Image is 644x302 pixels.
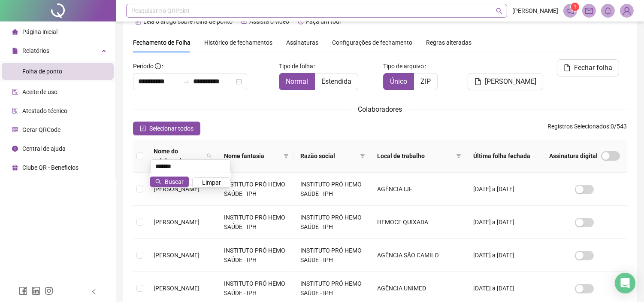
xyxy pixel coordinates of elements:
span: Leia o artigo sobre folha de ponto [143,18,233,25]
img: 76687 [620,4,633,17]
button: Fechar folha [557,59,619,76]
span: filter [284,153,289,159]
td: [DATE] a [DATE] [466,239,542,272]
span: Nome do colaborador [154,146,203,165]
span: [PERSON_NAME] [154,252,200,259]
span: swap-right [183,78,190,85]
span: Selecionar todos [149,124,194,133]
span: Assista o vídeo [249,18,289,25]
span: home [12,29,18,35]
span: Central de ajuda [22,145,66,152]
span: left [91,289,97,295]
span: file [564,64,571,71]
span: Período [133,63,154,70]
span: info-circle [12,146,18,152]
td: INSTITUTO PRÓ HEMO SAÚDE - IPH [294,239,370,272]
span: check-square [140,125,146,131]
span: qrcode [12,127,18,133]
span: [PERSON_NAME] [154,285,200,292]
span: filter [282,149,290,162]
span: filter [358,149,367,162]
span: bell [604,7,612,15]
span: Tipo de folha [279,61,313,71]
span: Único [390,77,407,85]
td: INSTITUTO PRÓ HEMO SAÚDE - IPH [217,173,293,206]
span: info-circle [155,63,161,69]
span: instagram [45,287,53,295]
span: file [475,78,481,85]
span: Local de trabalho [377,151,453,161]
td: INSTITUTO PRÓ HEMO SAÚDE - IPH [294,173,370,206]
button: Selecionar todos [133,122,200,135]
td: [DATE] a [DATE] [466,206,542,239]
span: Página inicial [22,28,57,35]
span: Fechamento de Folha [133,39,190,46]
td: [DATE] a [DATE] [466,173,542,206]
td: AGÊNCIA SÃO CAMILO [370,239,467,272]
span: [PERSON_NAME] [485,76,536,87]
td: HEMOCE QUIXADA [370,206,467,239]
span: file [12,48,18,54]
sup: 1 [571,3,579,11]
span: Regras alteradas [426,40,472,46]
span: Estendida [321,77,351,85]
span: Atestado técnico [22,107,67,114]
span: filter [360,153,365,159]
span: facebook [19,287,27,295]
button: [PERSON_NAME] [468,73,543,90]
span: Faça um tour [306,18,342,25]
span: solution [12,108,18,114]
span: : 0 / 543 [547,122,627,135]
span: notification [566,7,574,15]
span: Registros Selecionados [547,123,609,130]
button: Limpar [192,177,231,188]
span: Clube QR - Beneficios [22,164,79,171]
span: Colaboradores [358,105,402,113]
td: INSTITUTO PRÓ HEMO SAÚDE - IPH [294,206,370,239]
span: gift [12,165,18,171]
span: [PERSON_NAME] [154,219,200,226]
td: INSTITUTO PRÓ HEMO SAÚDE - IPH [217,206,293,239]
div: Open Intercom Messenger [615,273,635,293]
button: Buscar [150,177,189,187]
span: Configurações de fechamento [332,40,412,46]
span: Folha de ponto [22,68,62,75]
span: Limpar [202,178,221,187]
span: Fechar folha [574,63,612,73]
span: Aceite de uso [22,88,57,95]
span: mail [585,7,593,15]
span: Normal [286,77,308,85]
span: Assinaturas [286,40,318,46]
span: to [183,78,190,85]
span: filter [456,153,461,159]
span: Histórico de fechamentos [204,39,272,46]
span: Tipo de arquivo [383,61,424,71]
span: Nome fantasia [224,151,280,161]
span: [PERSON_NAME] [154,186,200,192]
span: Relatórios [22,47,49,54]
span: filter [454,149,463,162]
span: Gerar QRCode [22,126,60,133]
span: [PERSON_NAME] [512,6,558,15]
span: search [207,153,212,159]
span: search [155,179,161,185]
span: 1 [574,4,577,10]
td: AGÊNCIA IJF [370,173,467,206]
span: ZIP [420,77,431,85]
th: Última folha fechada [466,140,542,173]
td: INSTITUTO PRÓ HEMO SAÚDE - IPH [217,239,293,272]
span: linkedin [32,287,40,295]
span: audit [12,89,18,95]
span: Buscar [165,177,184,186]
span: Assinatura digital [549,151,598,161]
span: search [496,8,502,14]
span: Razão social [301,151,357,161]
span: search [205,145,214,167]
